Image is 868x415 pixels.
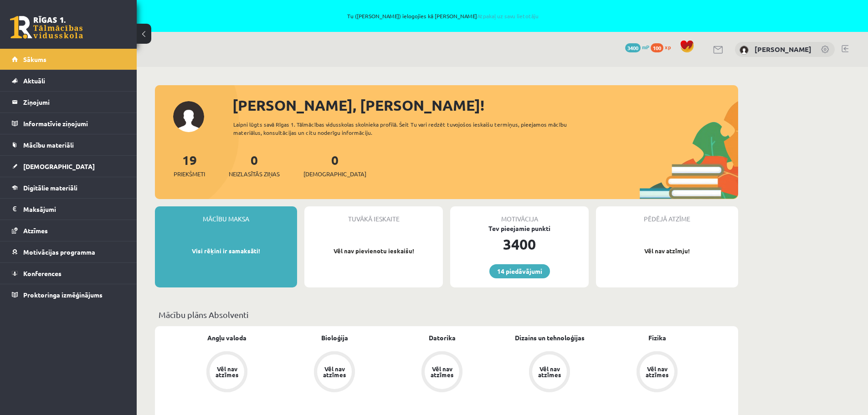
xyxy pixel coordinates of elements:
a: Vēl nav atzīmes [173,351,281,394]
a: Dizains un tehnoloģijas [515,333,585,343]
div: Vēl nav atzīmes [214,366,240,378]
a: Ziņojumi [12,92,125,113]
a: Angļu valoda [207,333,247,343]
span: Motivācijas programma [23,248,95,256]
a: Vēl nav atzīmes [388,351,496,394]
a: Motivācijas programma [12,241,125,262]
a: Vēl nav atzīmes [281,351,388,394]
a: 14 piedāvājumi [489,264,550,278]
span: Sākums [23,55,46,63]
a: Mācību materiāli [12,134,125,155]
a: 0Neizlasītās ziņas [229,152,280,179]
span: Neizlasītās ziņas [229,169,280,179]
legend: Informatīvie ziņojumi [23,113,125,134]
p: Vēl nav atzīmju! [601,246,734,256]
a: Konferences [12,263,125,284]
a: Proktoringa izmēģinājums [12,284,125,305]
a: Informatīvie ziņojumi [12,113,125,134]
p: Mācību plāns Absolventi [159,308,734,321]
a: Atpakaļ uz savu lietotāju [477,12,539,20]
span: Aktuāli [23,77,45,85]
div: Vēl nav atzīmes [429,366,455,378]
span: Priekšmeti [174,169,205,179]
a: 0[DEMOGRAPHIC_DATA] [303,152,366,179]
span: 3400 [625,43,641,52]
span: Tu ([PERSON_NAME]) ielogojies kā [PERSON_NAME] [105,13,781,19]
p: Vēl nav pievienotu ieskaišu! [309,246,438,256]
a: 100 xp [651,43,675,51]
a: Vēl nav atzīmes [603,351,711,394]
span: 100 [651,43,663,52]
div: Vēl nav atzīmes [322,366,347,378]
span: [DEMOGRAPHIC_DATA] [303,169,366,179]
a: 19Priekšmeti [174,152,205,179]
span: Digitālie materiāli [23,184,77,192]
a: Fizika [648,333,666,343]
a: [DEMOGRAPHIC_DATA] [12,156,125,177]
div: 3400 [450,233,589,255]
div: Mācību maksa [155,206,297,224]
img: Markuss Bāliņš [740,46,749,55]
a: Aktuāli [12,70,125,91]
span: [DEMOGRAPHIC_DATA] [23,162,95,170]
a: Atzīmes [12,220,125,241]
div: Vēl nav atzīmes [537,366,562,378]
a: Bioloģija [321,333,348,343]
div: [PERSON_NAME], [PERSON_NAME]! [232,94,738,116]
a: Datorika [429,333,456,343]
a: [PERSON_NAME] [755,45,812,54]
a: Vēl nav atzīmes [496,351,603,394]
span: Konferences [23,269,62,277]
span: Atzīmes [23,226,48,235]
div: Tuvākā ieskaite [304,206,443,224]
div: Tev pieejamie punkti [450,224,589,233]
legend: Ziņojumi [23,92,125,113]
a: Rīgas 1. Tālmācības vidusskola [10,16,83,39]
span: Mācību materiāli [23,141,74,149]
div: Vēl nav atzīmes [644,366,670,378]
a: Maksājumi [12,199,125,220]
span: Proktoringa izmēģinājums [23,291,103,299]
a: Digitālie materiāli [12,177,125,198]
a: Sākums [12,49,125,70]
div: Motivācija [450,206,589,224]
span: xp [665,43,671,51]
span: mP [642,43,649,51]
p: Visi rēķini ir samaksāti! [159,246,293,256]
div: Pēdējā atzīme [596,206,738,224]
legend: Maksājumi [23,199,125,220]
div: Laipni lūgts savā Rīgas 1. Tālmācības vidusskolas skolnieka profilā. Šeit Tu vari redzēt tuvojošo... [233,120,583,137]
a: 3400 mP [625,43,649,51]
